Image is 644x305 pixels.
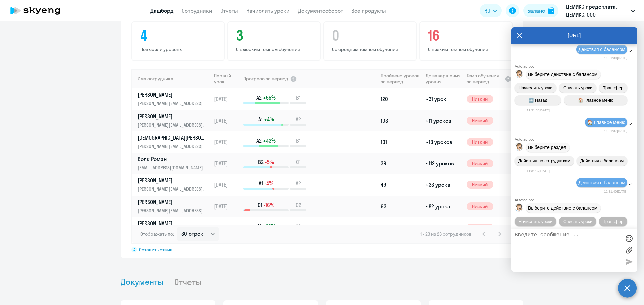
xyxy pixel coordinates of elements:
[604,129,627,133] time: 11:31:37[DATE]
[378,196,423,217] td: 93
[263,137,276,144] span: +43%
[515,217,556,226] button: Начислить уроки
[246,7,290,14] a: Начислить уроки
[423,217,464,238] td: ~39 уроков
[378,217,423,238] td: 84
[296,201,301,209] span: C2
[428,46,506,52] p: С низким темпом обучения
[559,217,596,226] button: Списать уроки
[523,4,558,17] button: Балансbalance
[528,205,599,211] span: Выберите действие с балансом:
[548,7,554,14] img: balance
[296,180,301,187] span: A2
[515,204,523,213] img: bot avatar
[138,91,211,107] a: [PERSON_NAME][PERSON_NAME][EMAIL_ADDRESS][DOMAIN_NAME]
[587,120,625,125] span: 🏠 Главное меню
[603,219,624,224] span: Трансфер
[467,159,493,167] span: Низкий
[138,177,211,193] a: [PERSON_NAME][PERSON_NAME][EMAIL_ADDRESS][DOMAIN_NAME]
[211,174,243,196] td: [DATE]
[563,85,592,90] span: Списать уроки
[258,201,262,209] span: C1
[138,112,211,129] a: [PERSON_NAME][PERSON_NAME][EMAIL_ADDRESS][DOMAIN_NAME]
[562,3,638,19] button: ЦЕМИКС предоплата, ЦЕМИКС, ООО
[138,198,211,214] a: [PERSON_NAME][PERSON_NAME][EMAIL_ADDRESS][DOMAIN_NAME]
[428,27,506,44] h4: 16
[423,174,464,196] td: ~33 урока
[211,131,243,153] td: [DATE]
[423,110,464,131] td: ~11 уроков
[296,94,301,101] span: B1
[515,95,561,105] button: ➡️ Назад
[139,247,173,253] span: Оставить отзыв
[378,110,423,131] td: 103
[515,64,637,68] div: Autofaq bot
[580,158,624,163] span: Действия с балансом
[423,88,464,110] td: ~31 урок
[467,181,493,189] span: Низкий
[140,46,218,52] p: Повысили уровень
[559,83,596,93] button: Списать уроки
[467,202,493,210] span: Низкий
[138,164,207,171] p: [EMAIL_ADDRESS][DOMAIN_NAME]
[138,155,207,163] p: Волк Роман
[138,220,207,227] p: [PERSON_NAME]
[604,189,627,193] time: 11:31:40[DATE]
[140,27,218,44] h4: 4
[296,158,301,166] span: C1
[256,137,262,144] span: A2
[236,27,314,44] h4: 3
[138,207,207,214] p: [PERSON_NAME][EMAIL_ADDRESS][DOMAIN_NAME]
[138,185,207,193] p: [PERSON_NAME][EMAIL_ADDRESS][DOMAIN_NAME]
[138,155,211,171] a: Волк Роман[EMAIL_ADDRESS][DOMAIN_NAME]
[138,112,207,120] p: [PERSON_NAME]
[296,223,301,230] span: A2
[420,231,472,237] span: 1 - 23 из 23 сотрудников
[150,7,174,14] a: Дашборд
[220,7,238,14] a: Отчеты
[528,98,547,103] span: ➡️ Назад
[378,174,423,196] td: 49
[138,198,207,206] p: [PERSON_NAME]
[423,131,464,153] td: ~13 уроков
[563,219,592,224] span: Списать уроки
[603,85,624,90] span: Трансфер
[211,110,243,131] td: [DATE]
[263,223,275,230] span: +33%
[518,158,570,163] span: Действия по сотрудникам
[243,76,288,82] span: Прогресс за период
[256,94,262,101] span: A2
[138,134,211,150] a: [DEMOGRAPHIC_DATA][PERSON_NAME][PERSON_NAME][EMAIL_ADDRESS][DOMAIN_NAME]
[527,7,545,15] div: Баланс
[599,217,627,226] button: Трансфер
[378,88,423,110] td: 120
[298,7,343,14] a: Документооборот
[467,138,493,146] span: Низкий
[351,7,386,14] a: Все продукты
[263,94,276,101] span: +55%
[484,7,490,15] span: RU
[182,7,212,14] a: Сотрудники
[515,198,637,202] div: Autofaq bot
[265,158,274,166] span: -5%
[604,56,627,60] time: 11:31:30[DATE]
[138,100,207,107] p: [PERSON_NAME][EMAIL_ADDRESS][DOMAIN_NAME]
[467,73,503,85] span: Темп обучения за период
[566,3,628,19] p: ЦЕМИКС предоплата, ЦЕМИКС, ООО
[624,245,634,255] label: Лимит 10 файлов
[467,95,493,103] span: Низкий
[423,69,464,88] th: До завершения уровня
[138,91,207,98] p: [PERSON_NAME]
[578,180,625,185] span: Действия с балансом
[599,83,627,93] button: Трансфер
[423,196,464,217] td: ~82 урока
[515,143,523,153] img: bot avatar
[264,201,274,209] span: -16%
[467,224,493,232] span: Низкий
[140,231,174,237] span: Отображать по:
[138,143,207,150] p: [PERSON_NAME][EMAIL_ADDRESS][DOMAIN_NAME]
[378,131,423,153] td: 101
[211,217,243,238] td: [DATE]
[257,223,261,230] span: A1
